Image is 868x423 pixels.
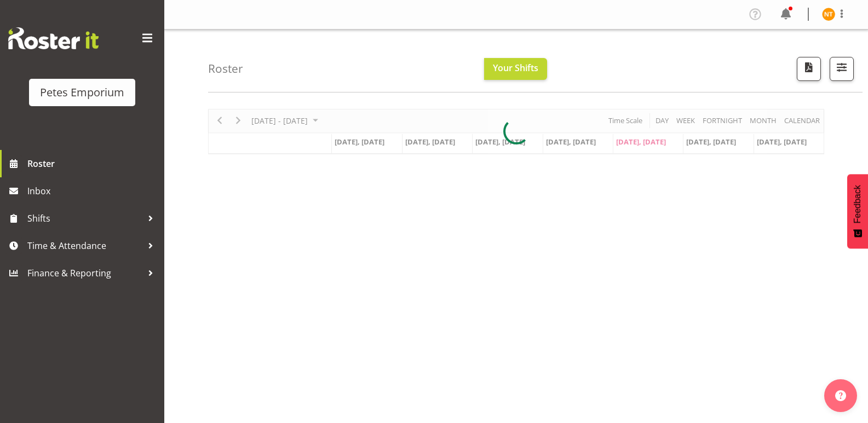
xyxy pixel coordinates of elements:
span: Finance & Reporting [27,265,142,281]
span: Your Shifts [493,62,538,74]
button: Filter Shifts [830,57,854,81]
span: Shifts [27,210,142,227]
img: Rosterit website logo [8,27,99,49]
span: Feedback [853,185,863,223]
button: Feedback - Show survey [847,174,868,248]
span: Time & Attendance [27,237,142,254]
button: Download a PDF of the roster according to the set date range. [797,57,821,81]
img: nicole-thomson8388.jpg [822,8,835,21]
span: Roster [27,155,159,172]
h4: Roster [208,62,243,75]
img: help-xxl-2.png [835,390,846,401]
button: Your Shifts [484,58,547,80]
div: Petes Emporium [40,84,124,101]
span: Inbox [27,183,159,199]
